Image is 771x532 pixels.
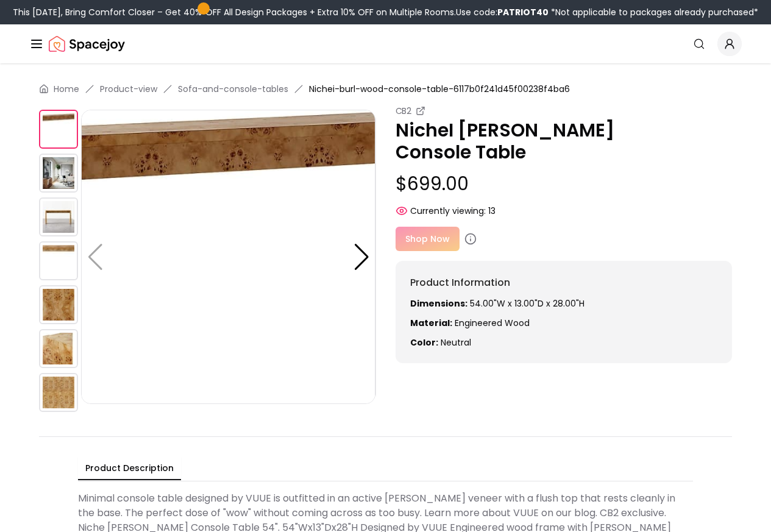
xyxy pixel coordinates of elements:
[29,24,742,63] nav: Global
[39,285,78,324] img: https://storage.googleapis.com/spacejoy-main/assets/6117b0f241d45f00238f4ba6/product_4_4cfk1fcphc09
[309,83,570,95] span: Nichei-burl-wood-console-table-6117b0f241d45f00238f4ba6
[497,6,549,18] b: PATRIOT40
[441,336,471,349] span: neutral
[488,205,496,217] span: 13
[39,197,78,236] img: https://storage.googleapis.com/spacejoy-main/assets/6117b0f241d45f00238f4ba6/product_2_np13n69g529g
[455,317,530,329] span: Engineered wood
[13,6,758,18] div: This [DATE], Bring Comfort Closer – Get 40% OFF All Design Packages + Extra 10% OFF on Multiple R...
[396,105,411,117] small: CB2
[396,119,733,163] p: NicheI [PERSON_NAME] Console Table
[54,83,79,95] a: Home
[39,373,78,412] img: https://storage.googleapis.com/spacejoy-main/assets/6117b0f241d45f00238f4ba6/product_6_i512bn5kcl28
[39,329,78,368] img: https://storage.googleapis.com/spacejoy-main/assets/6117b0f241d45f00238f4ba6/product_5_hl7ep6akmn0e
[410,317,452,329] strong: Material:
[178,83,288,95] a: Sofa-and-console-tables
[410,275,718,290] h6: Product Information
[410,205,486,217] span: Currently viewing:
[81,110,375,404] img: https://storage.googleapis.com/spacejoy-main/assets/6117b0f241d45f00238f4ba6/product_0_fh8bg6hc3emk
[39,241,78,280] img: https://storage.googleapis.com/spacejoy-main/assets/6117b0f241d45f00238f4ba6/product_3_ag1m4eol0b7
[78,457,181,480] button: Product Description
[375,110,670,404] img: https://storage.googleapis.com/spacejoy-main/assets/6117b0f241d45f00238f4ba6/product_1_c75g9dg5gccj
[100,83,157,95] a: Product-view
[396,173,733,195] p: $699.00
[49,32,125,56] img: Spacejoy Logo
[39,110,78,149] img: https://storage.googleapis.com/spacejoy-main/assets/6117b0f241d45f00238f4ba6/product_0_fh8bg6hc3emk
[410,297,467,310] strong: Dimensions:
[410,297,718,310] p: 54.00"W x 13.00"D x 28.00"H
[410,336,438,349] strong: Color:
[456,6,549,18] span: Use code:
[39,154,78,193] img: https://storage.googleapis.com/spacejoy-main/assets/6117b0f241d45f00238f4ba6/product_1_c75g9dg5gccj
[49,32,125,56] a: Spacejoy
[39,83,732,95] nav: breadcrumb
[549,6,758,18] span: *Not applicable to packages already purchased*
